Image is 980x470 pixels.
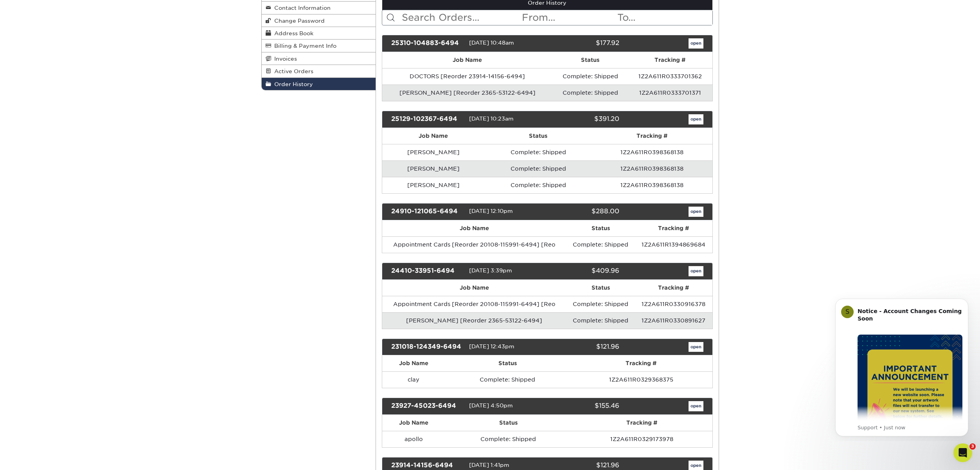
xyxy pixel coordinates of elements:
a: Order History [262,78,376,90]
span: Address Book [271,30,313,36]
td: 1Z2A611R0330891627 [635,312,712,329]
input: Search Orders... [401,10,521,25]
div: $121.96 [541,342,625,352]
div: $391.20 [541,114,625,124]
td: [PERSON_NAME] [382,160,484,177]
td: [PERSON_NAME] [Reorder 2365-53122-6494] [382,312,566,329]
span: [DATE] 12:10pm [469,208,513,214]
th: Status [445,355,570,371]
span: Contact Information [271,5,331,11]
td: Appointment Cards [Reorder 20108-115991-6494] [Reo [382,296,566,312]
span: [DATE] 10:23am [469,115,514,122]
div: 231018-124349-6494 [385,342,469,352]
td: 1Z2A611R0329368375 [570,371,712,388]
span: Billing & Payment Info [271,43,336,49]
th: Status [445,415,571,431]
th: Tracking # [628,52,712,68]
div: $177.92 [541,38,625,49]
div: $288.00 [541,207,625,217]
a: Billing & Payment Info [262,40,376,52]
a: open [689,401,703,411]
span: 3 [969,443,976,450]
td: DOCTORS [Reorder 23914-14156-6494] [382,68,553,85]
td: [PERSON_NAME] [Reorder 2365-53122-6494] [382,85,553,101]
td: Complete: Shipped [484,160,592,177]
td: Complete: Shipped [445,431,571,447]
th: Tracking # [635,220,712,236]
th: Job Name [382,415,445,431]
td: 1Z2A611R0329173978 [571,431,712,447]
td: 1Z2A611R0398368138 [592,177,712,193]
th: Tracking # [635,280,712,296]
td: Complete: Shipped [484,177,592,193]
a: Active Orders [262,65,376,77]
th: Job Name [382,220,566,236]
iframe: Intercom live chat [953,443,972,462]
a: open [689,114,703,124]
td: Complete: Shipped [553,68,628,85]
td: Complete: Shipped [566,236,635,253]
th: Job Name [382,355,445,371]
input: From... [521,10,617,25]
td: 1Z2A611R0330916378 [635,296,712,312]
span: Order History [271,81,313,87]
th: Job Name [382,128,484,144]
th: Tracking # [570,355,712,371]
td: Complete: Shipped [553,85,628,101]
span: Active Orders [271,68,313,74]
div: 25129-102367-6494 [385,114,469,124]
div: 25310-104883-6494 [385,38,469,49]
div: $409.96 [541,266,625,276]
span: [DATE] 3:39pm [469,267,512,274]
td: Appointment Cards [Reorder 20108-115991-6494] [Reo [382,236,566,253]
span: [DATE] 10:48am [469,40,514,46]
div: 23927-45023-6494 [385,401,469,411]
iframe: Intercom notifications message [824,292,980,441]
td: clay [382,371,445,388]
td: 1Z2A611R0398368138 [592,144,712,160]
th: Tracking # [571,415,712,431]
th: Status [566,280,635,296]
a: open [689,38,703,49]
a: Invoices [262,52,376,65]
th: Job Name [382,52,553,68]
a: open [689,342,703,352]
a: open [689,207,703,217]
span: [DATE] 1:41pm [469,462,509,468]
th: Job Name [382,280,566,296]
th: Tracking # [592,128,712,144]
td: Complete: Shipped [484,144,592,160]
div: 24410-33951-6494 [385,266,469,276]
a: Contact Information [262,2,376,14]
span: Change Password [271,18,325,24]
td: [PERSON_NAME] [382,144,484,160]
td: [PERSON_NAME] [382,177,484,193]
input: To... [617,10,712,25]
span: [DATE] 4:50pm [469,403,513,409]
td: 1Z2A611R1394869684 [635,236,712,253]
td: Complete: Shipped [566,296,635,312]
a: open [689,266,703,276]
th: Status [484,128,592,144]
td: Complete: Shipped [445,371,570,388]
span: [DATE] 12:43pm [469,343,514,349]
div: $155.46 [541,401,625,411]
td: Complete: Shipped [566,312,635,329]
td: 1Z2A611R0398368138 [592,160,712,177]
th: Status [566,220,635,236]
span: Invoices [271,56,297,62]
div: 24910-121065-6494 [385,207,469,217]
a: Address Book [262,27,376,40]
td: apollo [382,431,445,447]
th: Status [553,52,628,68]
td: 1Z2A611R0333701371 [628,85,712,101]
td: 1Z2A611R0333701362 [628,68,712,85]
a: Change Password [262,14,376,27]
